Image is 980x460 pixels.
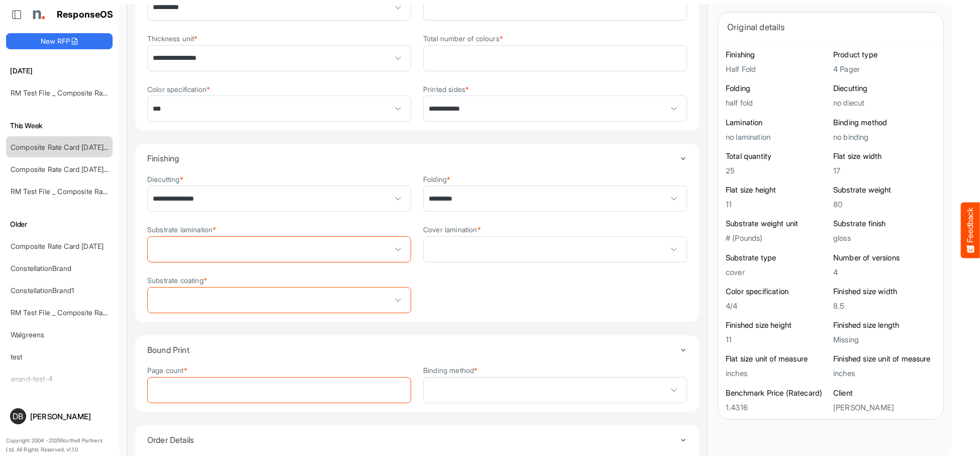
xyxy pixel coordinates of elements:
label: Color specification [147,85,210,93]
h6: Color specification [726,287,828,297]
h6: Finished size height [726,320,828,330]
h5: 1.4316 [726,403,828,412]
h4: Order Details [147,435,679,444]
label: Printed sides [423,85,469,93]
h6: Total quantity [726,151,828,161]
h5: inches [726,369,828,378]
div: [PERSON_NAME] [30,413,109,420]
h6: Substrate type [726,253,828,263]
label: Folding [423,175,450,183]
a: test [11,352,23,361]
h6: Binding method [833,118,936,128]
h5: 8.5 [833,302,936,310]
h6: Flat size height [726,185,828,195]
button: Feedback [961,202,980,258]
h6: Finished size length [833,320,936,330]
h6: Client [833,388,936,398]
p: Copyright 2004 - 2025 Northell Partners Ltd. All Rights Reserved. v 1.1.0 [6,436,113,454]
h5: 80 [833,200,936,209]
h6: Product type [833,50,936,60]
h5: 25 [726,166,828,175]
h6: Flat size width [833,151,936,161]
h5: 11 [726,200,828,209]
h5: no binding [833,133,936,141]
a: RM Test File _ Composite Rate Card [DATE] [11,308,151,317]
summary: Toggle content [147,144,687,173]
h5: 4 [833,268,936,277]
h6: Finishing [726,50,828,60]
a: RM Test File _ Composite Rate Card [DATE] [11,88,151,97]
h6: Substrate finish [833,219,936,229]
h6: Folding [726,83,828,94]
h6: Number of versions [833,253,936,263]
h5: half fold [726,99,828,107]
img: Northell [28,5,48,25]
a: Composite Rate Card [DATE]_smaller [11,165,130,173]
div: Original details [727,20,934,34]
a: ConstellationBrand1 [11,286,74,295]
h1: ResponseOS [57,10,114,20]
h5: inches [833,369,936,378]
h6: Flat size unit of measure [726,354,828,364]
label: Diecutting [147,175,183,183]
h4: Finishing [147,154,679,163]
label: Page count [147,366,187,374]
label: Substrate lamination [147,226,216,233]
label: Substrate coating [147,277,207,284]
h5: # (Pounds) [726,234,828,242]
h6: Substrate weight unit [726,219,828,229]
h5: 4 Pager [833,65,936,73]
h5: Missing [833,335,936,344]
h5: gloss [833,234,936,242]
span: DB [13,412,23,420]
h6: Older [6,219,113,230]
h5: no lamination [726,133,828,141]
h5: no diecut [833,99,936,107]
a: ConstellationBrand [11,264,71,272]
h6: Diecutting [833,83,936,94]
h5: [PERSON_NAME] [833,403,936,412]
label: Cover lamination [423,226,481,233]
label: Thickness unit [147,35,198,42]
h6: This Week [6,120,113,131]
a: RM Test File _ Composite Rate Card [DATE] [11,187,151,196]
label: Total number of colours [423,35,503,42]
h6: Benchmark Price (Ratecard) [726,388,828,398]
a: Composite Rate Card [DATE]_smaller [11,143,130,151]
h6: Substrate weight [833,185,936,195]
h5: 4/4 [726,302,828,310]
h6: Finished size width [833,287,936,297]
h6: [DATE] [6,65,113,76]
h5: 17 [833,166,936,175]
summary: Toggle content [147,335,687,364]
a: Walgreens [11,330,44,339]
h6: Lamination [726,118,828,128]
h5: Half Fold [726,65,828,73]
button: New RFP [6,33,113,49]
h4: Bound Print [147,345,679,354]
h5: 11 [726,335,828,344]
h5: cover [726,268,828,277]
summary: Toggle content [147,425,687,454]
a: Composite Rate Card [DATE] [11,242,104,250]
label: Binding method [423,366,477,374]
h6: Finished size unit of measure [833,354,936,364]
